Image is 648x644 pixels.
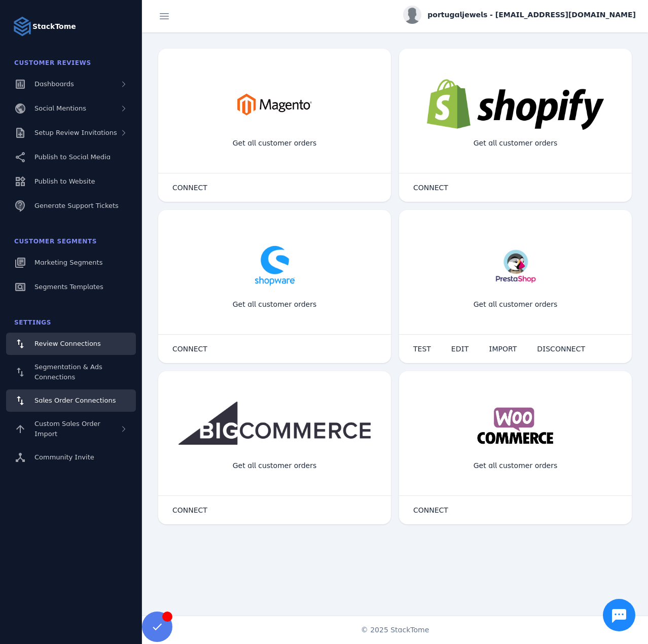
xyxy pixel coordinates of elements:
[6,146,136,168] a: Publish to Social Media
[225,452,325,479] div: Get all customer orders
[162,177,218,198] button: CONNECT
[34,283,103,291] span: Segments Templates
[34,153,111,161] span: Publish to Social Media
[178,402,371,445] img: bigcommerce.png
[6,195,136,217] a: Generate Support Tickets
[403,6,421,24] img: profile.jpg
[451,345,469,352] span: EDIT
[249,240,300,291] img: shopware.png
[403,339,441,359] button: TEST
[34,177,95,185] span: Publish to Website
[492,240,538,291] img: prestashop.png
[14,238,97,245] span: Customer Segments
[474,402,557,452] img: woocommerce.png
[6,170,136,193] a: Publish to Website
[12,16,32,37] img: Logo image
[6,389,136,412] a: Sales Order Connections
[162,500,218,520] button: CONNECT
[6,252,136,274] a: Marketing Segments
[34,129,117,136] span: Setup Review Invitations
[403,6,636,24] button: portugaljewels - [EMAIL_ADDRESS][DOMAIN_NAME]
[34,259,102,266] span: Marketing Segments
[34,397,116,404] span: Sales Order Connections
[34,453,94,461] span: Community Invite
[489,345,517,352] span: IMPORT
[527,339,595,359] button: DISCONNECT
[172,184,207,191] span: CONNECT
[413,184,448,191] span: CONNECT
[413,507,448,514] span: CONNECT
[34,104,86,112] span: Social Mentions
[172,345,207,352] span: CONNECT
[441,339,479,359] button: EDIT
[14,59,91,66] span: Customer Reviews
[537,345,585,352] span: DISCONNECT
[34,80,74,88] span: Dashboards
[403,500,458,520] button: CONNECT
[14,319,51,326] span: Settings
[34,363,102,381] span: Segmentation & Ads Connections
[403,177,458,198] button: CONNECT
[225,130,325,157] div: Get all customer orders
[6,446,136,469] a: Community Invite
[6,357,136,387] a: Segmentation & Ads Connections
[427,10,636,20] span: portugaljewels - [EMAIL_ADDRESS][DOMAIN_NAME]
[6,333,136,355] a: Review Connections
[162,339,218,359] button: CONNECT
[413,345,431,352] span: TEST
[172,507,207,514] span: CONNECT
[427,79,604,130] img: shopify.png
[465,452,566,479] div: Get all customer orders
[361,625,429,635] span: © 2025 StackTome
[34,202,119,209] span: Generate Support Tickets
[465,130,566,157] div: Get all customer orders
[225,291,325,318] div: Get all customer orders
[34,420,100,438] span: Custom Sales Order Import
[465,291,566,318] div: Get all customer orders
[32,21,76,32] strong: StackTome
[479,339,527,359] button: IMPORT
[224,79,325,130] img: magento.png
[6,276,136,298] a: Segments Templates
[34,340,101,347] span: Review Connections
